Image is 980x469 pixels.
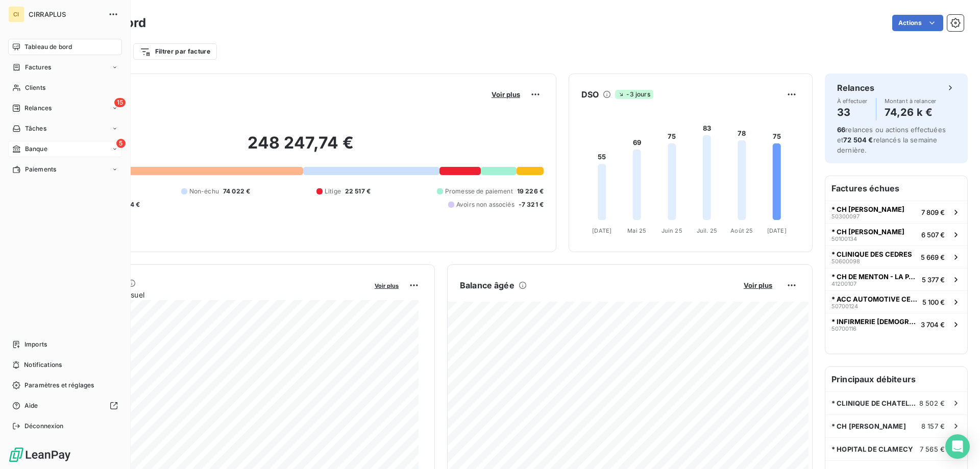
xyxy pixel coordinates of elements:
[445,187,513,196] span: Promesse de paiement
[885,104,937,120] h4: 74,26 k €
[921,422,945,430] span: 8 157 €
[627,227,646,234] tspan: Mai 25
[919,399,945,407] span: 8 502 €
[456,200,514,209] span: Avoirs non associés
[825,245,967,268] button: * CLINIQUE DES CEDRES506000985 669 €
[615,90,653,99] span: -3 jours
[24,381,94,390] span: Paramètres et réglages
[885,98,937,104] span: Montant à relancer
[24,401,38,410] span: Aide
[345,187,371,196] span: 22 517 €
[223,187,250,196] span: 74 022 €
[114,98,126,107] span: 15
[831,236,857,242] span: 50100134
[921,208,945,216] span: 7 809 €
[25,83,45,92] span: Clients
[825,367,967,391] h6: Principaux débiteurs
[58,289,367,300] span: Chiffre d'affaires mensuel
[831,422,906,430] span: * CH [PERSON_NAME]
[831,281,856,287] span: 41200107
[189,187,219,196] span: Non-échu
[831,258,860,264] span: 50600098
[460,279,514,291] h6: Balance âgée
[492,90,520,98] span: Voir plus
[837,98,868,104] span: À effectuer
[24,340,47,349] span: Imports
[325,187,341,196] span: Litige
[921,253,945,261] span: 5 669 €
[892,15,943,31] button: Actions
[517,187,544,196] span: 19 226 €
[922,276,945,284] span: 5 377 €
[831,213,860,219] span: 50300097
[133,43,217,60] button: Filtrer par facture
[375,282,399,289] span: Voir plus
[921,231,945,239] span: 6 507 €
[8,447,71,463] img: Logo LeanPay
[581,88,599,101] h6: DSO
[24,104,52,113] span: Relances
[730,227,753,234] tspan: Août 25
[488,90,523,99] button: Voir plus
[661,227,682,234] tspan: Juin 25
[825,176,967,201] h6: Factures échues
[24,360,62,369] span: Notifications
[920,445,945,453] span: 7 565 €
[24,42,72,52] span: Tableau de bord
[825,268,967,290] button: * CH DE MENTON - LA PALMOSA412001075 377 €
[831,303,858,309] span: 50700124
[837,82,874,94] h6: Relances
[831,295,918,303] span: * ACC AUTOMOTIVE CELLS COMPANY
[831,445,913,453] span: * HOPITAL DE CLAMECY
[25,124,46,133] span: Tâches
[25,144,47,154] span: Banque
[831,205,904,213] span: * CH [PERSON_NAME]
[519,200,544,209] span: -7 321 €
[25,165,56,174] span: Paiements
[825,290,967,313] button: * ACC AUTOMOTIVE CELLS COMPANY507001245 100 €
[843,136,873,144] span: 72 504 €
[29,10,102,18] span: CIRRAPLUS
[831,228,904,236] span: * CH [PERSON_NAME]
[372,281,402,290] button: Voir plus
[837,126,845,134] span: 66
[922,298,945,306] span: 5 100 €
[767,227,787,234] tspan: [DATE]
[831,317,917,326] span: * INFIRMERIE [DEMOGRAPHIC_DATA] DE [GEOGRAPHIC_DATA]
[741,281,775,290] button: Voir plus
[24,422,64,431] span: Déconnexion
[697,227,717,234] tspan: Juil. 25
[831,273,918,281] span: * CH DE MENTON - LA PALMOSA
[58,133,544,163] h2: 248 247,74 €
[837,104,868,120] h4: 33
[945,434,970,459] div: Open Intercom Messenger
[25,63,51,72] span: Factures
[592,227,611,234] tspan: [DATE]
[825,223,967,245] button: * CH [PERSON_NAME]501001346 507 €
[825,313,967,335] button: * INFIRMERIE [DEMOGRAPHIC_DATA] DE [GEOGRAPHIC_DATA]507001163 704 €
[825,201,967,223] button: * CH [PERSON_NAME]503000977 809 €
[921,320,945,329] span: 3 704 €
[831,399,919,407] span: * CLINIQUE DE CHATELLERAULT
[831,250,912,258] span: * CLINIQUE DES CEDRES
[831,326,856,332] span: 50700116
[116,139,126,148] span: 5
[8,398,122,414] a: Aide
[744,281,772,289] span: Voir plus
[837,126,946,154] span: relances ou actions effectuées et relancés la semaine dernière.
[8,6,24,22] div: CI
